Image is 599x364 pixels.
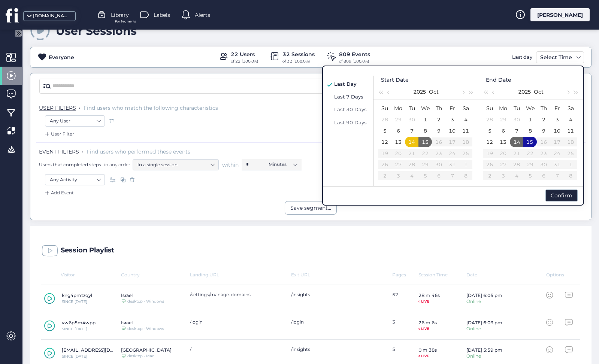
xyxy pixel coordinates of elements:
div: 4 [566,115,575,124]
div: 29 [394,115,403,124]
div: [EMAIL_ADDRESS][DOMAIN_NAME] [62,347,114,353]
th: Wed [418,103,432,114]
td: 2025-10-15 [418,136,432,148]
td: 2025-10-09 [537,125,550,136]
div: [DATE] 5:59 pm [466,347,502,353]
div: desktop · Mac [127,354,154,358]
div: 11 [461,126,470,135]
div: / [190,346,284,352]
div: Date [466,272,546,277]
div: Visitor [41,272,121,277]
div: 8 [526,126,535,135]
button: 2025 [518,84,531,99]
div: 1 [421,115,430,124]
td: 2025-10-12 [483,136,496,148]
th: Thu [537,103,550,114]
span: USER FILTERS [39,104,76,111]
td: 2025-10-02 [432,114,445,125]
th: Wed [523,103,537,114]
div: User Sessions [56,24,137,38]
div: 29 [499,115,508,124]
div: 5 [392,346,419,360]
td: 2025-09-30 [405,114,418,125]
div: 22 Users [231,50,258,58]
div: Israel [121,292,164,298]
div: [GEOGRAPHIC_DATA] [121,347,172,353]
span: End Date [486,76,511,84]
div: 7 [512,126,521,135]
td: 2025-10-01 [523,114,537,125]
button: Next month (PageDown) [563,84,572,99]
div: desktop · Windows [127,327,164,331]
div: Options [546,272,573,277]
div: Add Event [43,189,74,197]
td: 2025-10-15 [523,136,537,148]
div: /login [190,319,284,325]
div: 28 [380,115,389,124]
div: 10 [448,126,457,135]
span: within [222,161,239,169]
div: Online [466,327,502,331]
div: 6 [394,126,403,135]
div: 13 [499,137,508,146]
div: 26 m 6s [418,320,437,325]
span: Last 90 Days [334,119,367,125]
td: 2025-10-09 [432,125,445,136]
span: For Segments [115,19,136,24]
div: 14 [512,137,521,146]
span: Users that completed steps [39,161,101,168]
td: 2025-10-08 [418,125,432,136]
div: 3 [448,115,457,124]
div: Session Time [418,272,466,277]
button: Oct [429,84,439,99]
td: 2025-09-30 [510,114,523,125]
td: 2025-10-02 [537,114,550,125]
th: Sat [459,103,472,114]
div: [DATE] 6:05 pm [466,292,502,298]
td: 2025-10-05 [378,125,391,136]
td: 2025-10-06 [496,125,510,136]
td: 2025-10-04 [564,114,577,125]
td: 2025-09-29 [391,114,405,125]
td: 2025-10-12 [378,136,391,148]
td: 2025-10-06 [391,125,405,136]
div: 9 [434,126,443,135]
div: SINCE [DATE] [62,327,96,331]
div: Country [121,272,190,277]
span: Find users who match the following characteristics [84,104,218,111]
div: of 809 (100.0%) [339,58,370,64]
div: 5 [380,126,389,135]
div: 32 Sessions [282,50,315,58]
td: 2025-10-04 [459,114,472,125]
nz-select-item: Any Activity [50,174,100,185]
td: 2025-10-10 [445,125,459,136]
div: desktop · Windows [127,300,164,303]
th: Sun [378,103,391,114]
div: 13 [394,137,403,146]
button: Last year (Control + left) [481,84,490,99]
span: Library [111,11,129,19]
div: /insights [291,346,385,352]
td: 2025-10-03 [445,114,459,125]
td: 2025-10-01 [418,114,432,125]
div: 8 [421,126,430,135]
button: Next month (PageDown) [459,84,467,99]
div: 0 m 38s [418,347,437,353]
span: Last 30 Days [334,106,367,112]
button: Next year (Control + right) [572,84,580,99]
div: vw6p5m4wpp [62,320,96,325]
div: [PERSON_NAME] [530,8,590,21]
td: 2025-10-13 [391,136,405,148]
div: 9 [539,126,548,135]
th: Thu [432,103,445,114]
td: 2025-10-13 [496,136,510,148]
div: Confirm [545,189,578,201]
span: . [82,147,84,154]
th: Tue [510,103,523,114]
div: Select Time [538,53,574,62]
div: Everyone [49,53,74,61]
div: 2 [434,115,443,124]
td: 2025-10-11 [459,125,472,136]
div: 5 [485,126,494,135]
span: in any order [103,161,130,168]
